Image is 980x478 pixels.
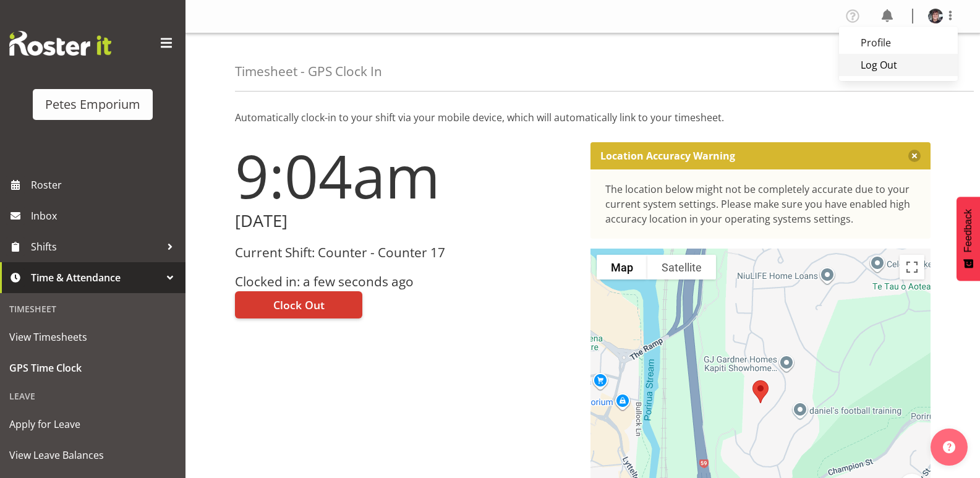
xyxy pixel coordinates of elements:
img: help-xxl-2.png [943,441,955,453]
span: Roster [31,176,179,194]
img: michelle-whaleb4506e5af45ffd00a26cc2b6420a9100.png [928,9,943,23]
span: Inbox [31,207,179,225]
button: Show satellite imagery [647,255,716,280]
button: Close message [908,150,921,162]
div: Petes Emporium [45,95,140,114]
button: Clock Out [235,291,362,318]
p: Automatically clock-in to your shift via your mobile device, which will automatically link to you... [235,110,931,125]
span: Apply for Leave [9,415,176,433]
span: Time & Attendance [31,268,161,287]
a: View Timesheets [3,322,182,352]
button: Show street map [597,255,647,280]
span: Shifts [31,237,161,256]
div: The location below might not be completely accurate due to your current system settings. Please m... [605,182,916,226]
button: Toggle fullscreen view [900,255,924,280]
h1: 9:04am [235,142,576,209]
span: GPS Time Clock [9,359,176,377]
span: View Timesheets [9,328,176,346]
p: Location Accuracy Warning [600,150,735,162]
a: View Leave Balances [3,440,182,471]
span: View Leave Balances [9,446,176,464]
img: Rosterit website logo [9,31,111,56]
span: Feedback [963,209,974,252]
a: GPS Time Clock [3,352,182,383]
div: Leave [3,383,182,409]
div: Timesheet [3,296,182,322]
a: Profile [839,32,958,54]
h3: Clocked in: a few seconds ago [235,275,576,289]
h2: [DATE] [235,211,576,231]
h3: Current Shift: Counter - Counter 17 [235,245,576,260]
span: Clock Out [273,297,325,313]
a: Log Out [839,54,958,76]
a: Apply for Leave [3,409,182,440]
button: Feedback - Show survey [957,197,980,281]
h4: Timesheet - GPS Clock In [235,64,382,79]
